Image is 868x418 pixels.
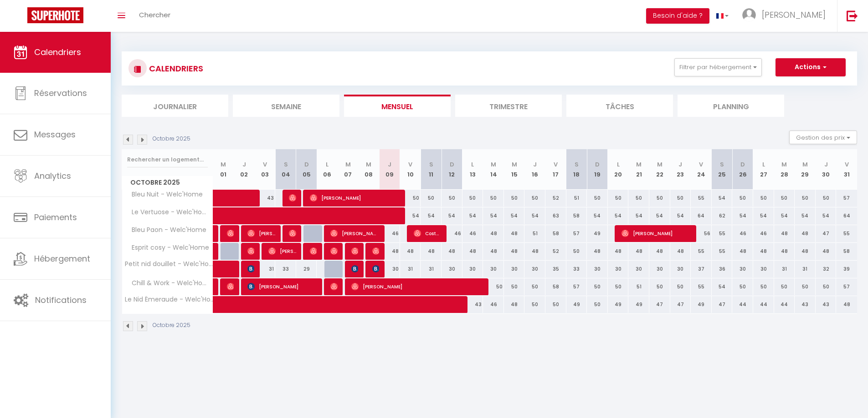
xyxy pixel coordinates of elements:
[836,149,857,190] th: 31
[795,190,816,206] div: 50
[691,225,712,242] div: 56
[504,149,525,190] th: 15
[483,296,504,313] div: 46
[227,225,234,242] span: [PERSON_NAME]
[712,296,733,313] div: 47
[35,294,87,306] span: Notifications
[330,225,379,242] span: [PERSON_NAME]
[753,261,774,277] div: 30
[139,10,170,20] span: Chercher
[233,95,339,117] li: Semaine
[442,207,462,224] div: 54
[227,278,234,295] span: [PERSON_NAME] Issoufi [PERSON_NAME]
[732,225,753,242] div: 46
[587,243,608,260] div: 48
[504,243,525,260] div: 48
[670,149,691,190] th: 23
[483,225,504,242] div: 48
[483,261,504,277] div: 30
[442,190,462,206] div: 50
[275,261,296,277] div: 33
[657,160,663,169] abbr: M
[774,278,795,295] div: 50
[836,225,857,242] div: 55
[34,212,77,223] span: Paiements
[628,149,649,190] th: 21
[351,242,358,260] span: [PERSON_NAME] Dos [PERSON_NAME]
[122,95,228,117] li: Journalier
[545,225,566,242] div: 58
[712,149,733,190] th: 25
[802,160,808,169] abbr: M
[816,243,837,260] div: 48
[471,160,474,169] abbr: L
[816,207,837,224] div: 54
[836,261,857,277] div: 39
[845,160,849,169] abbr: V
[712,225,733,242] div: 55
[608,243,629,260] div: 48
[712,278,733,295] div: 54
[351,278,484,295] span: [PERSON_NAME]
[566,190,587,206] div: 51
[774,207,795,224] div: 54
[628,243,649,260] div: 48
[575,160,579,169] abbr: S
[678,160,682,169] abbr: J
[732,190,753,206] div: 50
[691,278,712,295] div: 55
[649,207,670,224] div: 54
[221,160,226,169] abbr: M
[795,243,816,260] div: 48
[816,296,837,313] div: 43
[524,207,545,224] div: 54
[789,131,857,144] button: Gestion des prix
[753,207,774,224] div: 54
[255,149,276,190] th: 03
[691,261,712,277] div: 37
[566,207,587,224] div: 58
[247,242,254,260] span: [PERSON_NAME] Dos [PERSON_NAME]
[450,160,454,169] abbr: D
[608,261,629,277] div: 30
[524,190,545,206] div: 50
[296,261,317,277] div: 29
[483,149,504,190] th: 14
[608,207,629,224] div: 54
[462,149,483,190] th: 13
[34,170,71,181] span: Analytics
[774,225,795,242] div: 48
[691,243,712,260] div: 55
[566,225,587,242] div: 57
[533,160,537,169] abbr: J
[34,253,90,264] span: Hébergement
[400,190,421,206] div: 50
[691,207,712,224] div: 64
[732,207,753,224] div: 54
[649,296,670,313] div: 47
[753,296,774,313] div: 44
[462,243,483,260] div: 48
[524,278,545,295] div: 50
[421,190,442,206] div: 50
[310,242,317,260] span: [PERSON_NAME]
[524,261,545,277] div: 30
[304,160,309,169] abbr: D
[774,190,795,206] div: 50
[123,225,209,235] span: Bleu Paon - Welc'Home
[608,149,629,190] th: 20
[421,149,442,190] th: 11
[608,190,629,206] div: 50
[674,58,762,76] button: Filtrer par hébergement
[691,296,712,313] div: 49
[617,160,620,169] abbr: L
[587,278,608,295] div: 50
[504,190,525,206] div: 50
[691,190,712,206] div: 55
[247,225,275,242] span: [PERSON_NAME]
[263,160,267,169] abbr: V
[545,296,566,313] div: 50
[153,135,190,143] p: Octobre 2025
[836,190,857,206] div: 57
[816,278,837,295] div: 50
